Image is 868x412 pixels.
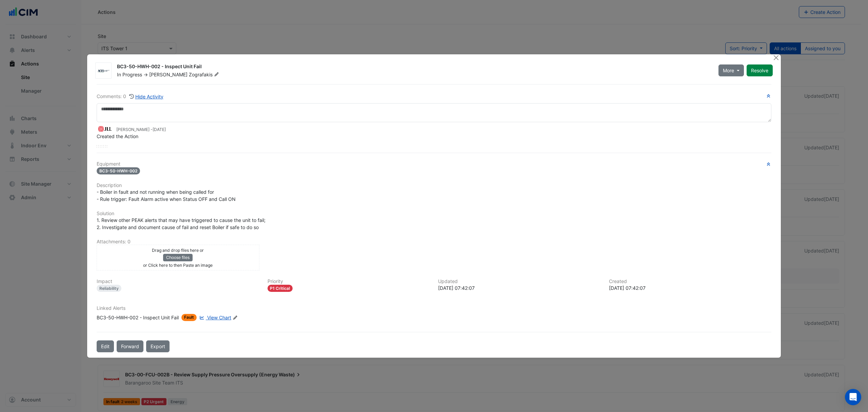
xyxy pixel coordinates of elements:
div: [DATE] 07:42:07 [438,284,601,292]
h6: Description [97,183,771,188]
div: BC3-50-HWH-002 - Inspect Unit Fail [97,314,179,321]
button: More [718,64,744,76]
h6: Updated [438,279,601,284]
img: JLL Lendlease Commercial [97,125,114,133]
div: BC3-50-HWH-002 - Inspect Unit Fail [117,63,710,71]
button: Forward [117,340,143,352]
img: ACES Air [96,68,111,74]
span: 1. Review other PEAK alerts that may have triggered to cause the unit to fail; 2. Investigate and... [97,217,267,230]
button: Edit [97,340,114,352]
span: Fault [181,314,197,321]
span: 2025-07-21 07:42:07 [153,127,166,132]
button: Resolve [747,64,773,76]
h6: Impact [97,279,259,284]
h6: Created [609,279,772,284]
span: [PERSON_NAME] [149,72,188,77]
button: Choose files [163,254,193,261]
small: Drag and drop files here or [152,248,204,253]
div: Comments: 0 [97,93,164,100]
div: P1 Critical [268,285,293,292]
div: [DATE] 07:42:07 [609,284,772,292]
a: Export [146,340,170,352]
span: In Progress [117,72,142,77]
span: BC3-50-HWH-002 [97,167,140,174]
span: Created the Action [97,133,138,139]
h6: Solution [97,211,771,217]
div: Reliability [97,285,121,292]
span: Zografakis [189,71,220,78]
span: More [723,67,734,74]
h6: Priority [268,279,430,284]
h6: Linked Alerts [97,305,771,311]
fa-icon: Edit Linked Alerts [233,315,238,320]
button: Hide Activity [129,93,164,100]
h6: Equipment [97,161,771,167]
small: or Click here to then Paste an image [143,263,213,268]
small: [PERSON_NAME] - [116,127,166,133]
span: - Boiler in fault and not running when being called for - Rule trigger: Fault Alarm active when S... [97,189,236,202]
span: View Chart [207,315,231,320]
h6: Attachments: 0 [97,239,771,245]
a: View Chart [198,314,231,321]
span: -> [143,72,148,77]
button: Close [772,54,780,61]
div: Open Intercom Messenger [845,389,861,405]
